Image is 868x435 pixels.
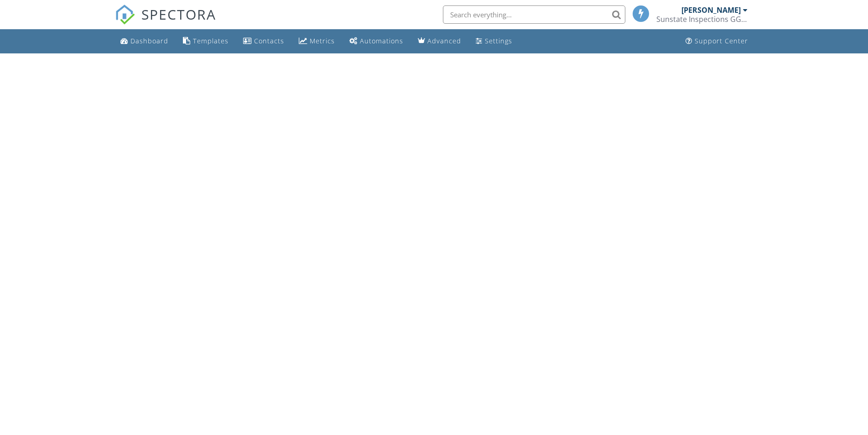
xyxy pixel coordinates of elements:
[656,15,748,24] div: Sunstate Inspections GGA LLC
[295,33,338,50] a: Metrics
[346,33,407,50] a: Automations (Basic)
[414,33,465,50] a: Advanced
[682,33,752,50] a: Support Center
[485,37,512,45] div: Settings
[310,37,335,45] div: Metrics
[472,33,516,50] a: Settings
[130,37,168,45] div: Dashboard
[681,5,741,15] div: [PERSON_NAME]
[117,33,172,50] a: Dashboard
[360,37,403,45] div: Automations
[427,37,461,45] div: Advanced
[115,12,216,31] a: SPECTORA
[254,37,284,45] div: Contacts
[193,37,229,45] div: Templates
[115,5,135,25] img: The Best Home Inspection Software - Spectora
[141,5,216,24] span: SPECTORA
[695,37,748,45] div: Support Center
[179,33,232,50] a: Templates
[443,5,625,24] input: Search everything...
[239,33,288,50] a: Contacts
